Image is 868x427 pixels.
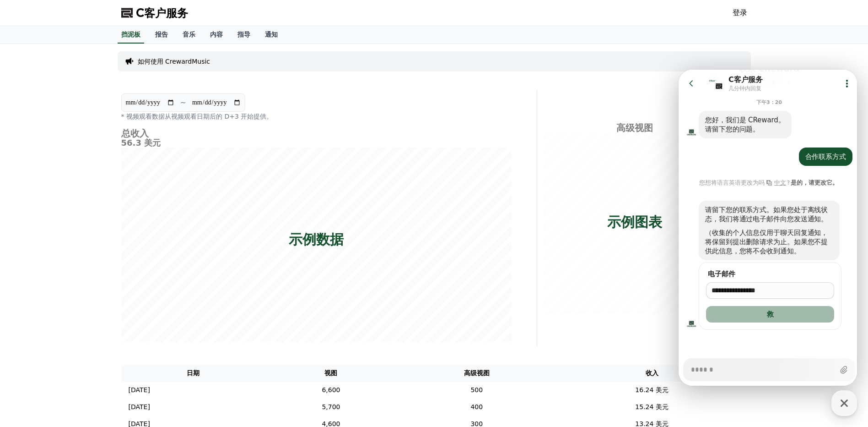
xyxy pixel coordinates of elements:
p: 示例数据 [289,231,344,247]
a: 指导 [230,26,258,44]
p: [DATE] [129,385,150,395]
font: 挡泥板 [121,31,140,38]
a: 登录 [733,7,747,18]
h5: 56.3 美元 [121,138,511,148]
a: 通知 [258,26,285,44]
th: 收入 [557,365,747,382]
iframe: Channel chat [679,70,857,386]
h4: 高级视图 [545,123,725,133]
td: 6,600 [265,382,397,399]
td: 400 [397,399,557,416]
td: 5,700 [265,399,397,416]
p: [DATE] [129,402,150,412]
td: 15.24 美元 [557,399,747,416]
th: 高级视图 [397,365,557,382]
a: C客户服务 [121,5,188,20]
p: 示例图表 [607,213,662,230]
font: 内容 [210,31,223,38]
p: * 视频观看数据从视频观看日期后的 D+3 开始提供。 [121,112,511,121]
td: 16.24 美元 [557,382,747,399]
a: 音乐 [175,26,203,44]
span: C客户服务 [136,5,188,20]
font: 报告 [155,31,168,38]
a: 报告 [148,26,175,44]
th: 视图 [265,365,397,382]
font: 通知 [265,31,278,38]
a: 内容 [203,26,230,44]
p: ~ [180,97,186,108]
font: 指导 [237,31,250,38]
td: 500 [397,382,557,399]
a: 挡泥板 [118,26,144,44]
font: 音乐 [183,31,195,38]
a: 如何使用 CrewardMusic [138,57,210,66]
th: 日期 [121,365,266,382]
h4: 总收入 [121,128,511,138]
